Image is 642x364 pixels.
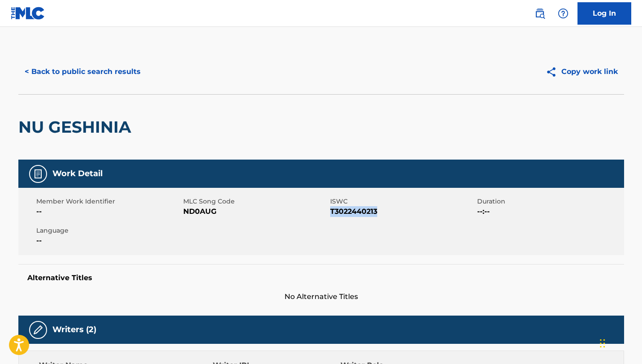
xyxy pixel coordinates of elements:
[36,226,181,235] span: Language
[554,4,572,22] div: Help
[33,169,43,179] img: Work Detail
[330,197,475,206] span: ISWC
[18,117,136,137] h2: NU GESHINIA
[11,7,45,20] img: MLC Logo
[183,197,328,206] span: MLC Song Code
[477,197,622,206] span: Duration
[183,206,328,217] span: ND0AUG
[531,4,549,22] a: Public Search
[558,8,569,19] img: help
[477,206,622,217] span: --:--
[534,8,545,19] img: search
[577,2,631,25] a: Log In
[546,66,561,78] img: Copy work link
[33,325,43,335] img: Writers
[36,206,181,217] span: --
[52,325,96,335] h5: Writers (2)
[330,206,475,217] span: T3022440213
[27,273,615,282] h5: Alternative Titles
[36,197,181,206] span: Member Work Identifier
[18,61,147,83] button: < Back to public search results
[52,169,103,179] h5: Work Detail
[600,330,605,357] div: Drag
[597,321,642,364] iframe: Chat Widget
[18,291,624,302] span: No Alternative Titles
[36,235,181,246] span: --
[539,61,624,83] button: Copy work link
